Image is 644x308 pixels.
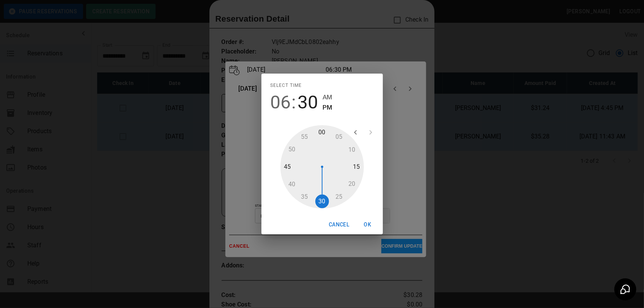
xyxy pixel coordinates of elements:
button: AM [323,92,332,102]
button: 06 [271,92,291,113]
button: PM [323,102,332,113]
button: OK [356,218,380,232]
button: 30 [298,92,318,113]
span: Select time [271,80,302,92]
button: Cancel [326,218,352,232]
button: open previous view [348,125,363,140]
span: : [292,92,296,113]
